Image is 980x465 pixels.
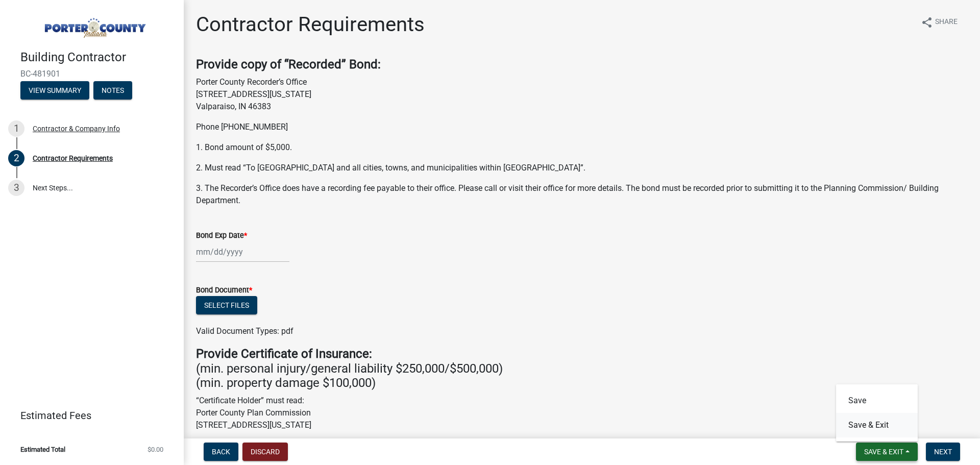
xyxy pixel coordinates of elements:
[8,405,167,426] a: Estimated Fees
[196,347,372,361] strong: Provide Certificate of Insurance:
[93,87,132,95] wm-modal-confirm: Notes
[196,76,968,113] p: Porter County Recorder’s Office [STREET_ADDRESS][US_STATE] Valparaiso, IN 46383
[20,81,89,100] button: View Summary
[921,16,933,29] i: share
[856,443,918,461] button: Save & Exit
[20,446,65,453] span: Estimated Total
[196,326,293,336] span: Valid Document Types: pdf
[204,443,238,461] button: Back
[196,287,252,294] label: Bond Document
[836,384,918,442] div: Save & Exit
[196,296,257,314] button: Select files
[836,388,918,413] button: Save
[196,347,968,390] h4: (min. personal injury/general liability $250,000/$500,000) (min. property damage $100,000)
[20,11,167,39] img: Porter County, Indiana
[148,446,163,453] span: $0.00
[20,87,89,95] wm-modal-confirm: Summary
[196,241,289,262] input: mm/dd/yyyy
[935,16,958,29] span: Share
[196,12,425,37] h1: Contractor Requirements
[196,232,247,239] label: Bond Exp Date
[196,182,968,207] p: 3. The Recorder’s Office does have a recording fee payable to their office. Please call or visit ...
[934,448,952,456] span: Next
[864,448,903,456] span: Save & Exit
[8,150,24,166] div: 2
[196,121,968,133] p: Phone [PHONE_NUMBER]
[926,443,960,461] button: Next
[196,141,968,154] p: 1. Bond amount of $5,000.
[93,81,132,100] button: Notes
[20,50,176,65] h4: Building Contractor
[20,69,163,79] span: BC-481901
[212,448,230,456] span: Back
[8,120,24,137] div: 1
[836,413,918,437] button: Save & Exit
[196,395,968,431] p: “Certificate Holder” must read: Porter County Plan Commission [STREET_ADDRESS][US_STATE]
[33,125,120,132] div: Contractor & Company Info
[196,162,968,174] p: 2. Must read “To [GEOGRAPHIC_DATA] and all cities, towns, and municipalities within [GEOGRAPHIC_D...
[8,180,24,196] div: 3
[196,57,381,71] strong: Provide copy of “Recorded” Bond:
[913,12,966,32] button: shareShare
[242,443,288,461] button: Discard
[33,155,113,162] div: Contractor Requirements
